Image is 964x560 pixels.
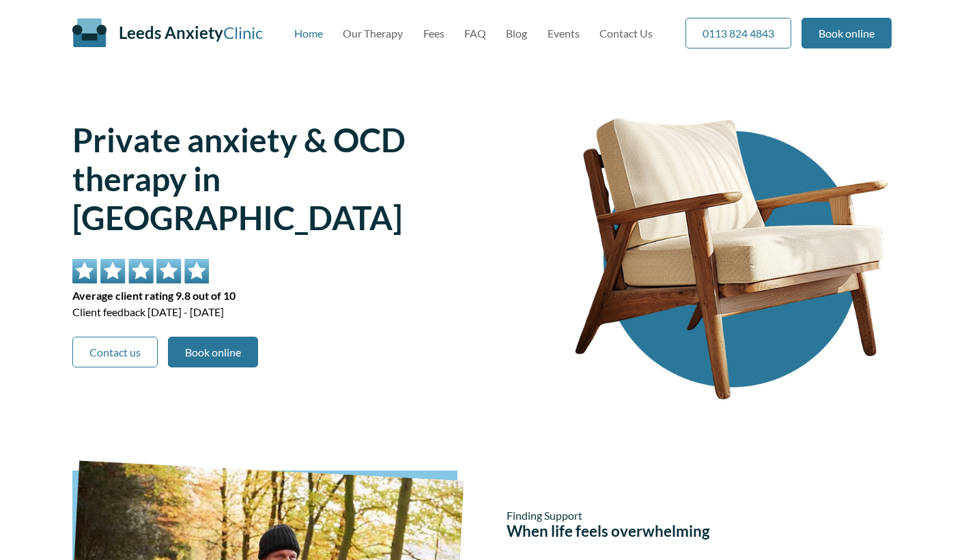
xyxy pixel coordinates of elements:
a: Book online [802,18,892,48]
h1: Private anxiety & OCD therapy in [GEOGRAPHIC_DATA] [72,120,522,237]
a: Contact us [72,337,158,367]
a: Home [294,27,323,40]
a: 0113 824 4843 [685,18,791,48]
img: 5 star rating [72,259,209,283]
a: Leeds AnxietyClinic [119,23,263,42]
a: Book online [168,337,258,367]
a: FAQ [464,27,486,40]
h2: When life feels overwhelming [507,509,892,540]
a: Our Therapy [343,27,403,40]
a: Blog [506,27,527,40]
span: Leeds Anxiety [119,23,223,42]
a: Events [548,27,580,40]
a: Fees [423,27,444,40]
span: Average client rating 9.8 out of 10 [72,288,522,304]
div: Client feedback [DATE] - [DATE] [72,259,522,320]
span: Finding Support [507,509,892,522]
a: Contact Us [599,27,653,40]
